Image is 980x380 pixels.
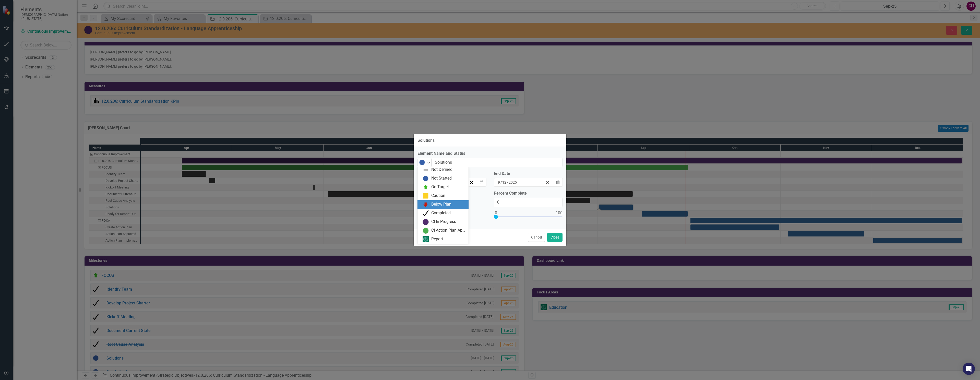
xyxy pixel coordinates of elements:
[423,210,429,216] img: Completed
[500,180,502,185] span: /
[423,167,429,173] img: Not Defined
[494,191,563,196] label: Percent Complete
[431,167,452,173] div: Not Defined
[423,184,429,190] img: On Target
[963,363,975,375] div: Open Intercom Messenger
[417,151,563,157] label: Element Name and Status
[432,158,563,167] input: Name
[431,219,456,225] div: CI In Progress
[417,138,435,143] div: Solutions
[494,171,563,177] div: End Date
[431,184,449,190] div: On Target
[423,193,429,199] img: Caution
[431,201,451,207] div: Below Plan
[507,180,508,185] span: /
[431,236,443,242] div: Report
[423,228,429,234] img: CI Action Plan Approved/In Progress
[423,175,429,182] img: Not Started
[431,175,452,181] div: Not Started
[528,233,545,242] button: Cancel
[431,228,465,233] div: CI Action Plan Approved/In Progress
[419,159,425,165] img: Not Started
[431,210,451,216] div: Completed
[431,193,445,199] div: Caution
[423,236,429,242] img: Report
[423,219,429,225] img: CI In Progress
[547,233,563,242] button: Close
[423,201,429,208] img: Below Plan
